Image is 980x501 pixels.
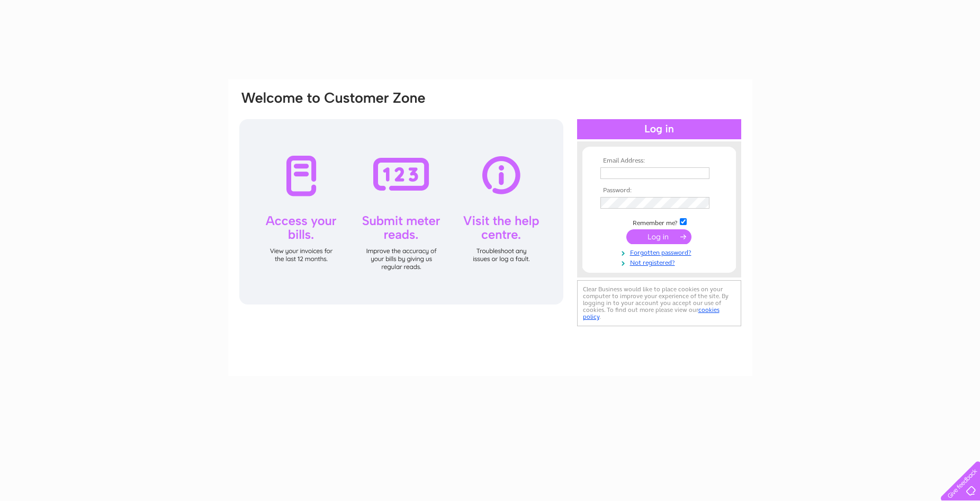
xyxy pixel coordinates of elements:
[600,247,721,257] a: Forgotten password?
[626,229,691,244] input: Submit
[600,257,721,267] a: Not registered?
[598,217,721,227] td: Remember me?
[583,306,720,320] a: cookies policy
[598,187,721,194] th: Password:
[598,157,721,165] th: Email Address:
[577,280,741,326] div: Clear Business would like to place cookies on your computer to improve your experience of the sit...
